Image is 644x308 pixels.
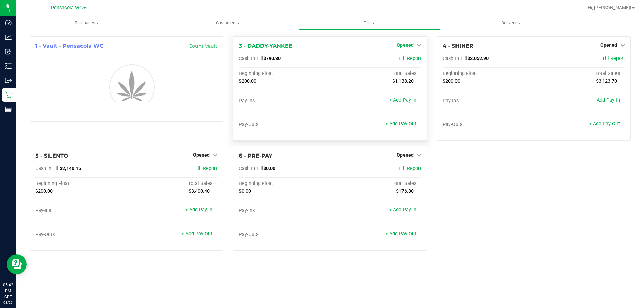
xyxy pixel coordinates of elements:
[5,77,12,84] inline-svg: Outbound
[397,152,414,158] span: Opened
[239,208,330,214] div: Pay-Ins
[181,231,212,237] a: + Add Pay-Out
[35,232,126,238] div: Pay-Outs
[398,166,421,171] a: Till Report
[443,56,467,61] span: Cash In Till
[3,300,13,305] p: 08/26
[35,43,104,49] span: 1 - Vault - Pensacola WC
[299,20,439,26] span: Tills
[330,71,421,77] div: Total Sales
[185,207,212,213] a: + Add Pay-In
[443,98,534,104] div: Pay-Ins
[392,78,414,84] span: $1,138.20
[398,56,421,61] a: Till Report
[492,20,529,26] span: Deliveries
[5,63,12,69] inline-svg: Inventory
[5,91,12,98] inline-svg: Retail
[600,42,617,48] span: Opened
[126,181,218,187] div: Total Sales
[5,48,12,55] inline-svg: Inbound
[3,282,13,300] p: 05:42 PM CDT
[158,20,298,26] span: Customers
[189,188,210,194] span: $3,400.40
[443,78,460,84] span: $200.00
[239,56,263,61] span: Cash In Till
[60,166,81,171] span: $2,140.15
[443,71,534,77] div: Beginning Float
[239,152,272,159] span: 6 - PRE-PAY
[35,188,53,194] span: $200.00
[263,166,275,171] span: $0.00
[397,42,414,48] span: Opened
[239,181,330,187] div: Beginning Float
[35,152,68,159] span: 5 - SILENTO
[385,121,416,127] a: + Add Pay-Out
[602,56,625,61] a: Till Report
[467,56,489,61] span: $2,052.90
[299,16,440,30] a: Tills
[534,71,625,77] div: Total Sales
[239,98,330,104] div: Pay-Ins
[443,122,534,128] div: Pay-Outs
[596,78,617,84] span: $3,123.70
[157,16,299,30] a: Customers
[239,71,330,77] div: Beginning Float
[51,5,83,11] span: Pensacola WC
[35,181,126,187] div: Beginning Float
[239,166,263,171] span: Cash In Till
[5,34,12,41] inline-svg: Analytics
[35,166,60,171] span: Cash In Till
[440,16,581,30] a: Deliveries
[35,208,126,214] div: Pay-Ins
[193,152,210,158] span: Opened
[239,232,330,238] div: Pay-Outs
[385,231,416,237] a: + Add Pay-Out
[396,188,414,194] span: $176.80
[330,181,421,187] div: Total Sales
[588,5,631,10] span: Hi, [PERSON_NAME]!
[443,43,473,49] span: 4 - SHINER
[389,207,416,213] a: + Add Pay-In
[239,43,292,49] span: 3 - DADDY-YANKEE
[189,43,217,49] a: Count Vault
[5,19,12,26] inline-svg: Dashboard
[239,78,256,84] span: $200.00
[239,188,251,194] span: $0.00
[389,97,416,103] a: + Add Pay-In
[16,20,157,26] span: Purchases
[593,97,620,103] a: + Add Pay-In
[7,254,27,274] iframe: Resource center
[195,166,217,171] a: Till Report
[16,16,157,30] a: Purchases
[5,106,12,113] inline-svg: Reports
[589,121,620,127] a: + Add Pay-Out
[239,122,330,128] div: Pay-Outs
[263,56,281,61] span: $790.30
